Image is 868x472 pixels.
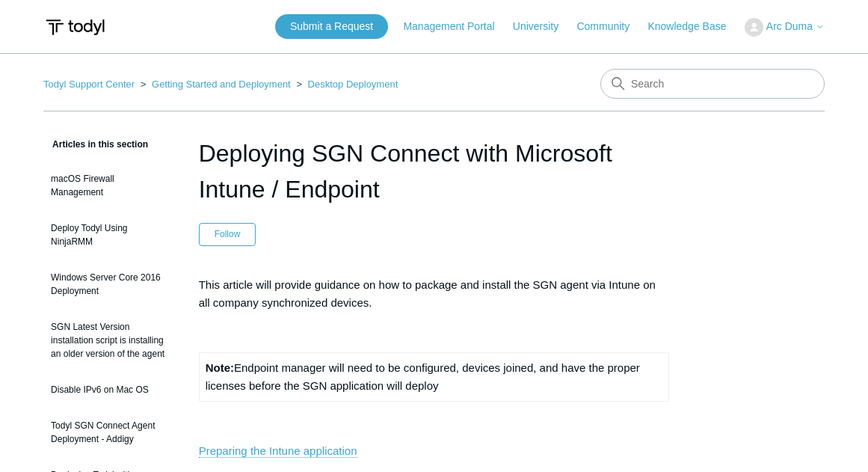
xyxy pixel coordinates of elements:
span: Articles in this section [43,139,148,150]
a: Preparing the Intune application [199,444,357,458]
li: Desktop Deployment [293,79,398,90]
img: Todyl Support Center Help Center home page [43,13,107,41]
a: Windows Server Core 2016 Deployment [43,263,176,305]
span: Arc Duma [766,20,813,32]
a: Community [576,19,644,34]
a: Submit a Request [275,14,388,39]
li: Getting Started and Deployment [138,79,294,90]
h1: Deploying SGN Connect with Microsoft Intune / Endpoint [199,135,670,207]
li: Todyl Support Center [43,79,138,90]
button: Follow Article [199,223,256,245]
a: Getting Started and Deployment [152,79,291,90]
a: macOS Firewall Management [43,165,176,206]
input: Search [600,69,825,99]
td: Endpoint manager will need to be configured, devices joined, and have the proper licenses before ... [199,352,669,401]
p: This article will provide guidance on how to package and install the SGN agent via Intune on all ... [199,276,670,312]
a: Management Portal [403,19,509,34]
a: Knowledge Base [647,19,741,34]
a: Todyl SGN Connect Agent Deployment - Addigy [43,411,176,453]
a: Disable IPv6 on Mac OS [43,376,176,404]
a: Deploy Todyl Using NinjaRMM [43,214,176,256]
a: SGN Latest Version installation script is installing an older version of the agent [43,313,176,368]
a: Todyl Support Center [43,79,135,90]
a: University [513,19,573,34]
a: Desktop Deployment [308,79,398,90]
button: Arc Duma [745,18,825,37]
strong: Note: [206,361,234,374]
